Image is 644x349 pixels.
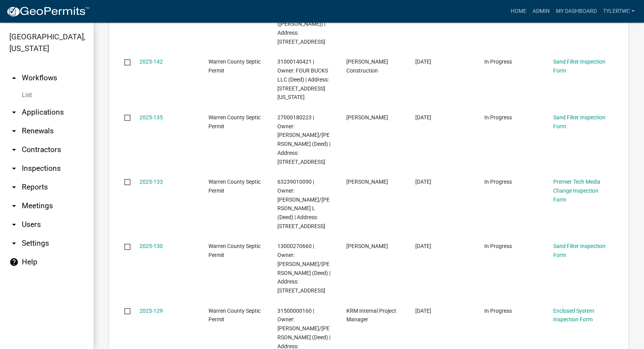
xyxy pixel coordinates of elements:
i: arrow_drop_down [9,145,19,154]
i: arrow_drop_down [9,220,19,229]
span: 09/23/2025 [415,58,431,65]
span: KRM Internal Project Manager [346,308,396,323]
i: help [9,257,19,267]
a: Home [508,4,529,19]
span: In Progress [484,243,512,249]
i: arrow_drop_down [9,201,19,211]
span: 09/23/2025 [415,114,431,120]
span: Warren County Septic Permit [208,114,261,129]
a: Sand Filter Inspection Form [553,114,605,129]
span: Damen Moffitt [346,243,388,249]
i: arrow_drop_down [9,108,19,117]
a: 2025-129 [139,308,163,314]
i: arrow_drop_up [9,73,19,83]
a: 2025-135 [139,114,163,120]
a: Enclosed System Inspection Form [553,308,594,323]
i: arrow_drop_down [9,164,19,173]
a: TylerTWC [600,4,638,19]
span: Rick Rogers [346,114,388,120]
i: arrow_drop_down [9,239,19,248]
span: Warren County Septic Permit [208,308,261,323]
span: 09/19/2025 [415,243,431,249]
span: In Progress [484,179,512,185]
a: 2025-130 [139,243,163,249]
a: My Dashboard [553,4,600,19]
a: 2025-142 [139,58,163,65]
span: 63239010090 | Owner: TRILK, DOUG W/CARI L (Deed) | Address: 3417 SILVERADO DR [277,179,330,229]
span: Vanderpool Construction [346,58,388,74]
span: 09/22/2025 [415,179,431,185]
a: Admin [529,4,553,19]
span: 31000140421 | Owner: FOUR BUCKS LLC (Deed) | Address: 11480 NEVADA ST [277,58,329,100]
span: 09/16/2025 [415,308,431,314]
span: In Progress [484,58,512,65]
i: arrow_drop_down [9,182,19,192]
span: Warren County Septic Permit [208,58,261,74]
a: Premier Tech Media Change Inspection Form [553,179,600,203]
span: 13000270660 | Owner: STANLEY, THOMAS F/JANET K (Deed) | Address: 11843 160TH AVE [277,243,330,294]
span: Warren County Septic Permit [208,243,261,258]
span: Warren County Septic Permit [208,179,261,194]
span: In Progress [484,114,512,120]
span: 27000180223 | Owner: CROUCH, JOSHUA/REBECCA (Deed) | Address: 21022 20TH AVE [277,114,330,165]
a: Sand Filter Inspection Form [553,58,605,74]
span: Rick Rogers [346,179,388,185]
span: In Progress [484,308,512,314]
i: arrow_drop_down [9,126,19,136]
a: Sand Filter Inspection Form [553,243,605,258]
a: 2025-133 [139,179,163,185]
